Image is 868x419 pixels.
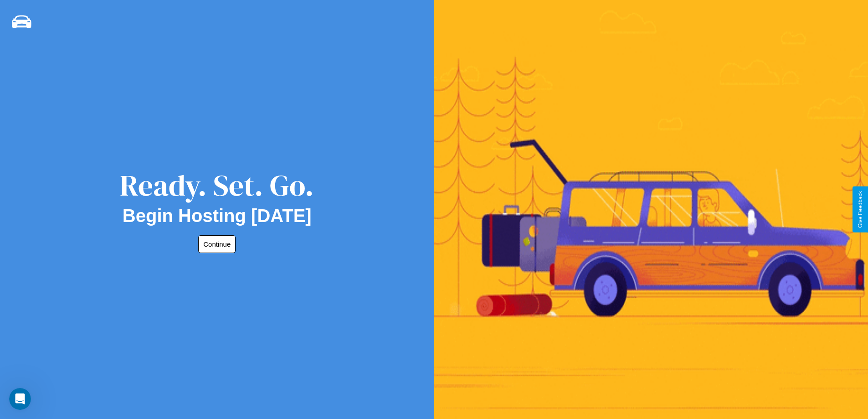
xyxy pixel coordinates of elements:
button: Continue [198,235,236,253]
div: Ready. Set. Go. [120,165,314,206]
div: Give Feedback [857,191,863,228]
iframe: Intercom live chat [9,388,31,410]
h2: Begin Hosting [DATE] [123,206,312,226]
